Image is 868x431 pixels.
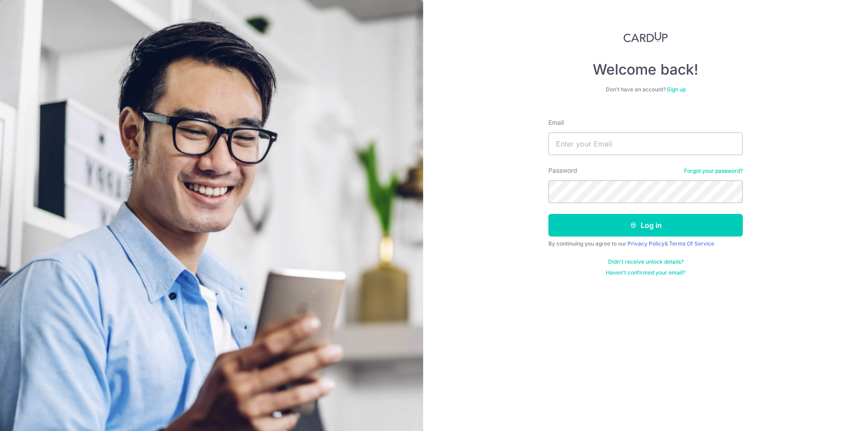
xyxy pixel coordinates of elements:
button: Log in [548,214,743,237]
h4: Welcome back! [548,61,743,79]
a: Sign up [667,86,686,93]
div: Don’t have an account? [548,86,743,93]
a: Privacy Policy [627,240,665,247]
a: Forgot your password? [684,167,743,175]
label: Email [548,118,564,127]
div: By continuing you agree to our & [548,240,743,247]
a: Terms Of Service [669,240,714,247]
a: Didn't receive unlock details? [608,258,684,265]
a: Haven't confirmed your email? [606,269,685,276]
label: Password [548,166,577,175]
input: Enter your Email [548,133,743,155]
img: CardUp Logo [623,32,668,43]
